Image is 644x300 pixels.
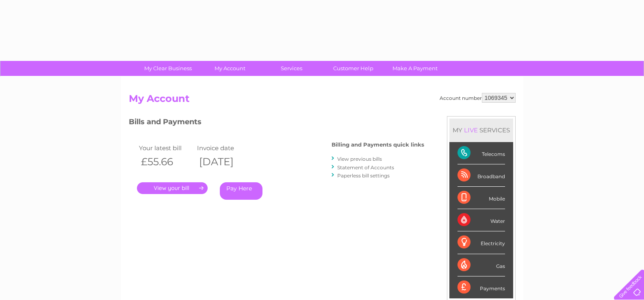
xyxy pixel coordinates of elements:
td: Invoice date [195,142,254,153]
a: My Account [196,61,263,76]
div: Water [458,209,505,231]
div: Mobile [458,187,505,209]
a: Make A Payment [382,61,449,76]
a: Pay Here [220,182,262,200]
div: Account number [440,93,516,103]
h3: Bills and Payments [129,116,424,130]
a: Services [258,61,325,76]
div: Broadband [458,164,505,187]
td: Your latest bill [137,142,195,153]
div: Electricity [458,231,505,254]
a: Customer Help [320,61,387,76]
div: MY SERVICES [449,119,513,142]
h4: Billing and Payments quick links [332,142,424,148]
a: Statement of Accounts [337,164,394,171]
h2: My Account [129,93,516,108]
div: Telecoms [458,142,505,164]
th: £55.66 [137,153,195,170]
a: View previous bills [337,156,382,162]
div: Gas [458,254,505,276]
div: LIVE [462,126,479,134]
th: [DATE] [195,153,254,170]
a: My Clear Business [134,61,202,76]
a: Paperless bill settings [337,173,390,179]
div: Payments [458,276,505,298]
a: . [137,182,208,194]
